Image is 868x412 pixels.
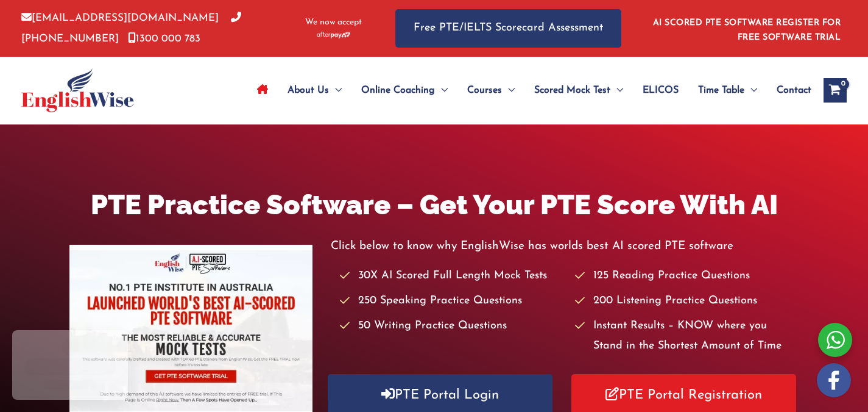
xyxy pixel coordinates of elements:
a: Free PTE/IELTS Scorecard Assessment [395,9,621,48]
li: 200 Listening Practice Questions [575,291,799,311]
span: Scored Mock Test [534,69,610,112]
p: Click below to know why EnglishWise has worlds best AI scored PTE software [331,236,799,256]
span: Courses [467,69,502,112]
span: ELICOS [643,69,679,112]
a: [PHONE_NUMBER] [21,13,241,43]
a: Scored Mock TestMenu Toggle [524,69,633,112]
span: Menu Toggle [502,69,515,112]
a: AI SCORED PTE SOFTWARE REGISTER FOR FREE SOFTWARE TRIAL [653,18,841,42]
li: 125 Reading Practice Questions [575,266,799,286]
span: We now accept [305,16,362,29]
a: Time TableMenu Toggle [688,69,767,112]
a: [EMAIL_ADDRESS][DOMAIN_NAME] [21,13,219,23]
img: white-facebook.png [817,363,851,397]
a: Online CoachingMenu Toggle [351,69,457,112]
span: Time Table [698,69,744,112]
a: CoursesMenu Toggle [457,69,524,112]
li: 250 Speaking Practice Questions [340,291,563,311]
img: cropped-ew-logo [21,68,134,112]
span: Contact [777,69,811,112]
span: Menu Toggle [610,69,623,112]
a: About UsMenu Toggle [278,69,351,112]
li: 50 Writing Practice Questions [340,316,563,336]
span: Menu Toggle [329,69,342,112]
li: Instant Results – KNOW where you Stand in the Shortest Amount of Time [575,316,799,357]
span: Menu Toggle [744,69,757,112]
span: Menu Toggle [435,69,448,112]
li: 30X AI Scored Full Length Mock Tests [340,266,563,286]
a: Contact [767,69,811,112]
span: Online Coaching [361,69,435,112]
a: 1300 000 783 [128,34,200,44]
h1: PTE Practice Software – Get Your PTE Score With AI [69,186,799,224]
span: About Us [288,69,329,112]
a: View Shopping Cart, empty [824,78,847,103]
aside: Header Widget 1 [646,9,847,48]
img: Afterpay-Logo [317,32,350,38]
a: ELICOS [633,69,688,112]
nav: Site Navigation: Main Menu [247,69,811,112]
